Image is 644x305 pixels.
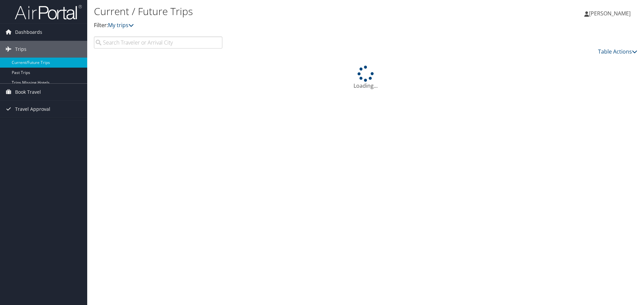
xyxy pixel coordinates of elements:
a: [PERSON_NAME] [584,3,637,23]
span: Trips [15,41,26,58]
span: [PERSON_NAME] [589,10,631,17]
span: Travel Approval [15,101,50,118]
span: Book Travel [15,84,41,100]
img: airportal-logo.png [15,4,82,20]
a: Table Actions [598,48,637,55]
div: Loading... [94,66,637,90]
a: My trips [108,21,134,29]
input: Search Traveler or Arrival City [94,36,222,49]
h1: Current / Future Trips [94,4,456,18]
p: Filter: [94,21,456,30]
span: Dashboards [15,24,42,41]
